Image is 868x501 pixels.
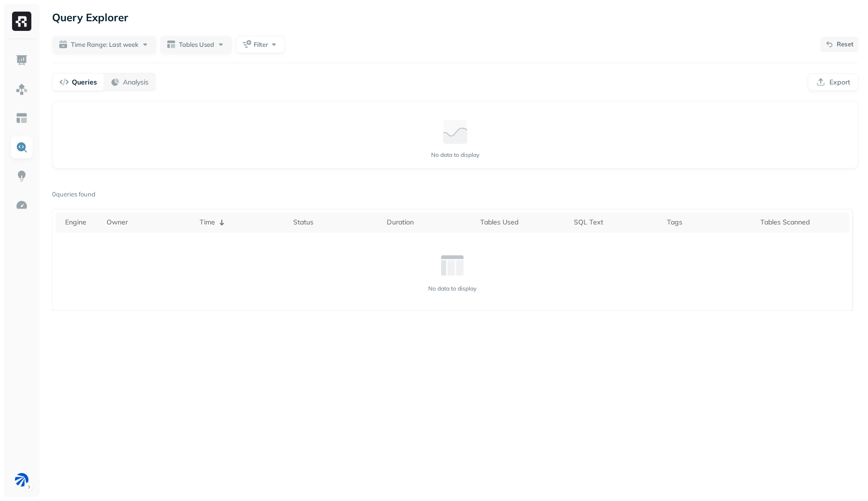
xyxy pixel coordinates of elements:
p: Query Explorer [52,9,128,26]
div: Tags [667,218,751,227]
div: SQL Text [574,218,658,227]
img: Query Explorer [15,141,28,153]
p: No data to display [431,151,479,158]
button: Reset [820,37,858,52]
button: Tables Used [160,36,232,53]
span: Filter [254,40,268,49]
p: Queries [72,78,97,87]
div: Status [293,218,377,227]
img: BAM [15,473,28,487]
p: Reset [837,40,854,49]
img: Ryft [12,12,31,31]
div: Owner [107,218,190,227]
p: No data to display [428,285,476,292]
button: Time Range: Last week [52,36,156,53]
img: Dashboard [15,54,28,67]
div: Duration [387,218,471,227]
span: Time Range: Last week [71,40,138,49]
div: Time [200,217,284,228]
span: Tables Used [179,40,214,49]
div: Engine [65,218,97,227]
p: 0 queries found [52,190,95,199]
img: Insights [15,170,28,182]
button: Filter [236,36,285,53]
img: Assets [15,83,28,96]
img: Optimization [15,199,28,211]
button: Export [808,73,858,91]
div: Tables Scanned [760,218,844,227]
div: Tables Used [480,218,564,227]
img: Asset Explorer [15,112,28,125]
p: Analysis [123,78,149,87]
